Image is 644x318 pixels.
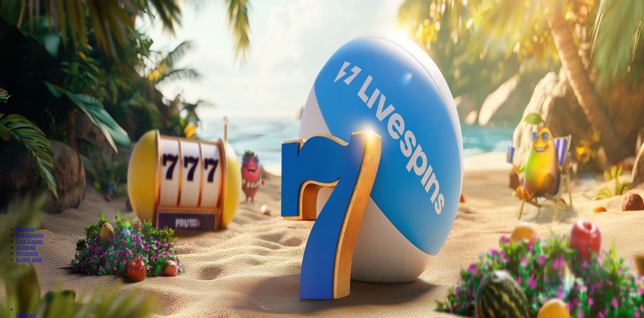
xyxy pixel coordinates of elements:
[3,215,641,275] header: Lobby
[16,312,36,318] a: Book of Dead
[16,250,38,256] a: Pöytäpelit
[16,244,36,250] a: Jackpotit
[3,215,641,262] nav: Lobby
[16,226,34,232] a: Suositut
[16,256,42,262] a: Kaikki pelit
[16,232,43,238] a: Kolikkopelit
[16,312,36,318] span: Pelaa nyt
[16,238,43,244] a: Live Kasino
